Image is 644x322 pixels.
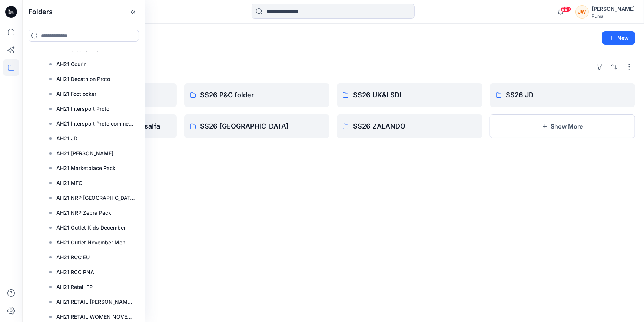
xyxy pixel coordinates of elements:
[56,223,126,232] p: AH21 Outlet Kids December
[56,119,135,128] p: AH21 Intersport Proto comments
[506,90,630,100] p: SS26 JD
[560,6,571,12] span: 99+
[56,268,94,277] p: AH21 RCC PNA
[56,193,135,202] p: AH21 NRP [GEOGRAPHIC_DATA]
[56,75,110,84] p: AH21 Decathlon Proto
[56,253,90,262] p: AH21 RCC EU
[490,114,635,138] button: Show More
[353,90,477,100] p: SS26 UK&I SDI
[337,114,482,138] a: SS26 ZALANDO
[184,83,330,107] a: SS26 P&C folder
[56,297,135,306] p: AH21 RETAIL [PERSON_NAME] SEPTEMBER
[602,31,635,45] button: New
[200,121,324,131] p: SS26 [GEOGRAPHIC_DATA]
[490,83,635,107] a: SS26 JD
[200,90,324,100] p: SS26 P&C folder
[56,238,125,247] p: AH21 Outlet November Men
[184,114,330,138] a: SS26 [GEOGRAPHIC_DATA]
[56,134,77,143] p: AH21 JD
[592,4,635,13] div: [PERSON_NAME]
[56,164,116,173] p: AH21 Marketplace Pack
[592,13,635,19] div: Puma
[56,179,83,188] p: AH21 MFO
[575,5,589,19] div: JW
[56,90,96,98] p: AH21 Footlocker
[56,149,113,158] p: AH21 [PERSON_NAME]
[56,283,93,292] p: AH21 Retail FP
[56,104,109,113] p: AH21 Intersport Proto
[337,83,482,107] a: SS26 UK&I SDI
[56,208,111,217] p: AH21 NRP Zebra Pack
[56,60,86,69] p: AH21 Courir
[353,121,477,131] p: SS26 ZALANDO
[56,312,135,321] p: AH21 RETAIL WOMEN NOVEMBER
